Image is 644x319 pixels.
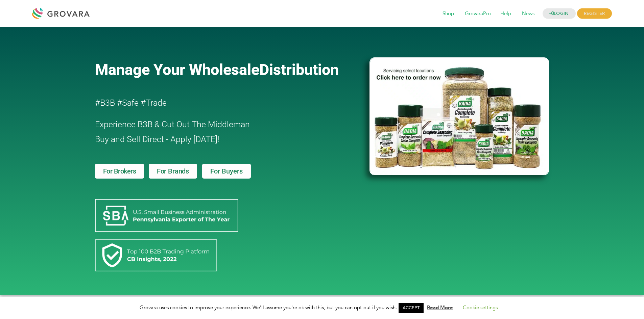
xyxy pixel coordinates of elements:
[463,304,498,311] a: Cookie settings
[460,10,496,18] a: GrovaraPro
[157,168,189,175] span: For Brands
[438,10,459,18] a: Shop
[259,61,339,79] span: Distribution
[460,7,496,20] span: GrovaraPro
[427,304,453,311] a: Read More
[103,168,136,175] span: For Brokers
[496,7,516,20] span: Help
[517,7,539,20] span: News
[140,304,504,311] span: Grovara uses cookies to improve your experience. We'll assume you're ok with this, but you can op...
[95,96,331,110] h2: #B3B #Safe #Trade
[149,164,197,179] a: For Brands
[210,168,243,175] span: For Buyers
[95,61,259,79] span: Manage Your Wholesale
[202,164,251,179] a: For Buyers
[95,61,359,79] a: Manage Your WholesaleDistribution
[543,8,576,19] a: LOGIN
[95,164,144,179] a: For Brokers
[399,303,424,313] a: ACCEPT
[517,10,539,18] a: News
[577,8,612,19] span: REGISTER
[95,134,219,144] span: Buy and Sell Direct - Apply [DATE]!
[438,7,459,20] span: Shop
[95,119,250,129] span: Experience B3B & Cut Out The Middleman
[496,10,516,18] a: Help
